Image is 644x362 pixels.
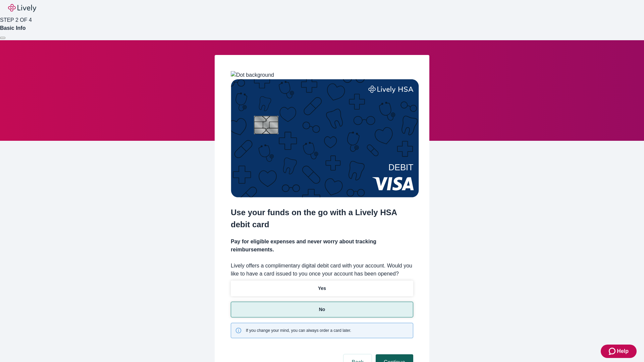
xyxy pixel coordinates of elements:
label: Lively offers a complimentary digital debit card with your account. Would you like to have a card... [231,262,413,278]
span: Help [617,347,629,355]
p: No [319,306,325,313]
p: Yes [318,285,326,292]
button: No [231,302,413,317]
button: Zendesk support iconHelp [601,345,637,358]
span: If you change your mind, you can always order a card later. [246,327,351,334]
img: Lively [8,4,36,12]
svg: Zendesk support icon [609,347,617,355]
h2: Use your funds on the go with a Lively HSA debit card [231,206,413,231]
button: Yes [231,281,413,296]
h4: Pay for eligible expenses and never worry about tracking reimbursements. [231,238,413,254]
img: Dot background [231,71,274,79]
img: Debit card [231,79,419,197]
